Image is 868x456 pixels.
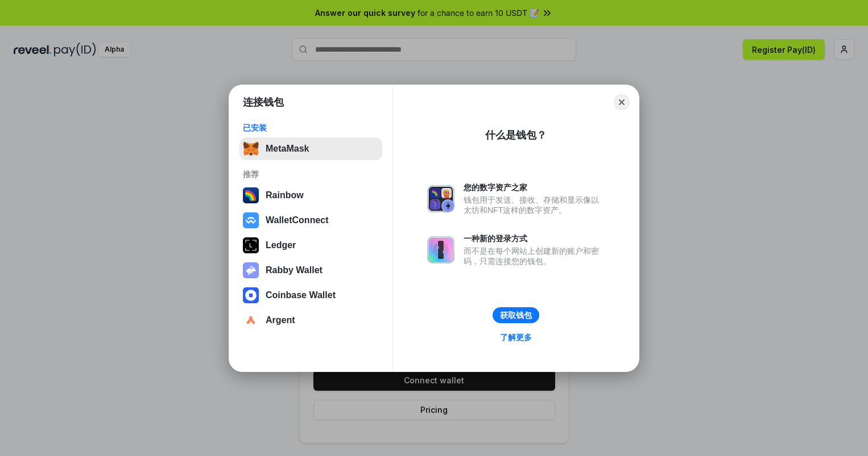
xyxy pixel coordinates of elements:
button: MetaMask [239,137,382,160]
img: svg+xml,%3Csvg%20xmlns%3D%22http%3A%2F%2Fwww.w3.org%2F2000%2Fsvg%22%20width%3D%2228%22%20height%3... [243,237,259,253]
div: Rabby Wallet [266,265,323,275]
div: 获取钱包 [500,310,532,320]
div: Rainbow [266,190,304,200]
img: svg+xml,%3Csvg%20xmlns%3D%22http%3A%2F%2Fwww.w3.org%2F2000%2Fsvg%22%20fill%3D%22none%22%20viewBox... [243,262,259,278]
img: svg+xml,%3Csvg%20fill%3D%22none%22%20height%3D%2233%22%20viewBox%3D%220%200%2035%2033%22%20width%... [243,141,259,157]
div: 一种新的登录方式 [464,233,605,244]
div: 推荐 [243,169,379,179]
button: Rabby Wallet [239,259,382,282]
div: Ledger [266,240,296,250]
img: svg+xml,%3Csvg%20width%3D%22120%22%20height%3D%22120%22%20viewBox%3D%220%200%20120%20120%22%20fil... [243,187,259,203]
div: MetaMask [266,144,309,154]
div: Argent [266,315,295,325]
button: Argent [239,309,382,332]
img: svg+xml,%3Csvg%20width%3D%2228%22%20height%3D%2228%22%20viewBox%3D%220%200%2028%2028%22%20fill%3D... [243,287,259,303]
img: svg+xml,%3Csvg%20width%3D%2228%22%20height%3D%2228%22%20viewBox%3D%220%200%2028%2028%22%20fill%3D... [243,212,259,228]
button: 获取钱包 [493,307,539,323]
div: 您的数字资产之家 [464,182,605,193]
img: svg+xml,%3Csvg%20xmlns%3D%22http%3A%2F%2Fwww.w3.org%2F2000%2Fsvg%22%20fill%3D%22none%22%20viewBox... [427,185,454,212]
div: Coinbase Wallet [266,290,336,300]
a: 了解更多 [493,330,539,345]
button: Close [614,94,630,110]
div: WalletConnect [266,215,329,225]
div: 而不是在每个网站上创建新的账户和密码，只需连接您的钱包。 [464,246,605,266]
img: svg+xml,%3Csvg%20xmlns%3D%22http%3A%2F%2Fwww.w3.org%2F2000%2Fsvg%22%20fill%3D%22none%22%20viewBox... [427,236,454,263]
div: 了解更多 [500,332,532,342]
img: svg+xml,%3Csvg%20width%3D%2228%22%20height%3D%2228%22%20viewBox%3D%220%200%2028%2028%22%20fill%3D... [243,312,259,328]
div: 钱包用于发送、接收、存储和显示像以太坊和NFT这样的数字资产。 [464,195,605,215]
div: 已安装 [243,123,379,133]
h1: 连接钱包 [243,95,284,109]
button: Coinbase Wallet [239,284,382,307]
button: Ledger [239,234,382,257]
button: Rainbow [239,184,382,207]
button: WalletConnect [239,209,382,232]
div: 什么是钱包？ [485,128,547,142]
